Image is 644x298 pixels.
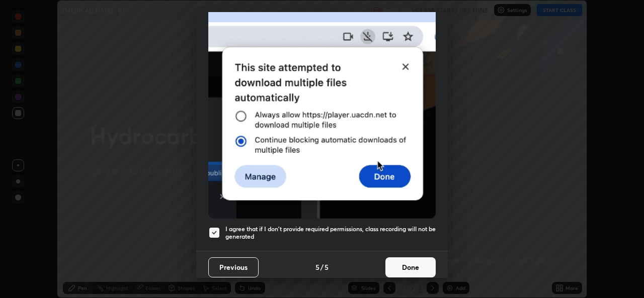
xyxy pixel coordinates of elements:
[208,257,259,277] button: Previous
[325,262,329,272] h4: 5
[225,225,436,241] h5: I agree that if I don't provide required permissions, class recording will not be generated
[385,257,436,277] button: Done
[320,262,324,272] h4: /
[315,262,319,272] h4: 5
